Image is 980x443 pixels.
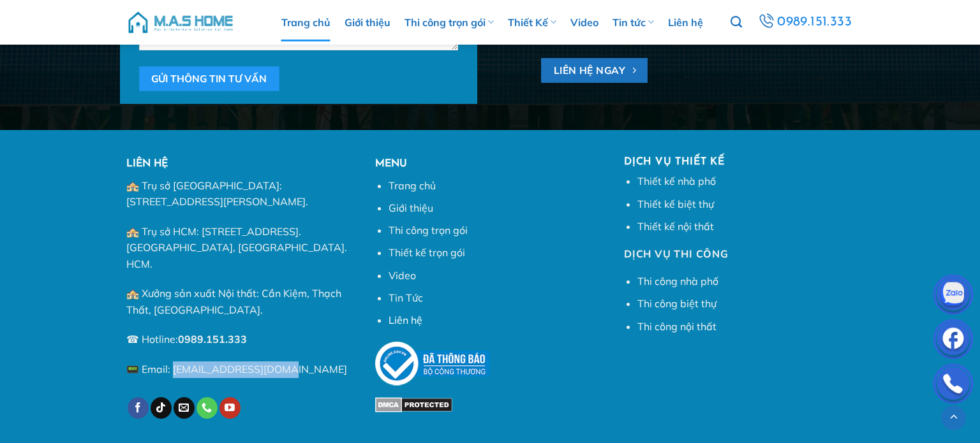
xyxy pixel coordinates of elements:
a: Thi công nhà phố [637,275,718,287]
a: Trang chủ [281,3,330,41]
img: Zalo [934,277,972,316]
a: Giới thiệu [345,3,390,41]
img: DMCA.com Protection Status [375,397,452,412]
p: ☎ Hotline: [126,331,356,348]
a: Thi công nội thất [637,320,716,333]
a: 0989.151.333 [756,11,854,34]
span: 0989.151.333 [777,11,852,33]
strong: Dịch vụ thi công [624,247,729,260]
a: Gửi email cho chúng tôi [174,397,195,419]
strong: MENU [375,159,407,169]
img: Phone [934,367,972,405]
p: 🏤 Trụ sở HCM: [STREET_ADDRESS]. [GEOGRAPHIC_DATA], [GEOGRAPHIC_DATA]. HCM. [126,224,356,273]
a: Liên hệ [668,3,703,41]
a: Trang chủ [389,179,436,192]
a: Thiết Kế [508,3,556,41]
strong: Dịch vụ thiết kế [624,157,725,167]
a: Thiết kế nội thất [637,220,714,233]
a: Tin Tức [389,291,423,304]
a: Tìm kiếm [731,9,742,36]
a: Theo dõi trên Facebook [128,397,149,419]
a: Thiết kế trọn gói [389,246,465,259]
strong: LIÊN HỆ [126,159,168,169]
p: 🏤 Trụ sở [GEOGRAPHIC_DATA]: [STREET_ADDRESS][PERSON_NAME]. [126,178,356,210]
a: Thiết kế biệt thự [637,198,714,210]
span: Liên hệ ngay [554,62,626,78]
p: 🏤 Xưởng sản xuất Nội thất: Cần Kiệm, Thạch Thất, [GEOGRAPHIC_DATA]. [126,286,356,318]
a: Thi công trọn gói [389,224,468,236]
input: Gửi thông tin tư vấn [139,66,279,91]
a: Thi công biệt thự [637,297,716,310]
p: 📟 Email: [EMAIL_ADDRESS][DOMAIN_NAME] [126,361,356,378]
a: Theo dõi trên YouTube [219,397,241,419]
img: M.A.S HOME – Tổng Thầu Thiết Kế Và Xây Nhà Trọn Gói [126,3,235,41]
a: Lên đầu trang [941,405,966,430]
a: Gọi cho chúng tôi [197,397,218,419]
a: Liên hệ [389,314,422,326]
a: Thi công trọn gói [405,3,494,41]
img: Facebook [934,322,972,360]
a: Video [570,3,598,41]
a: Theo dõi trên TikTok [151,397,172,419]
a: Video [389,269,416,282]
a: Tin tức [612,3,654,41]
a: 0989.151.333 [178,333,247,345]
a: Liên hệ ngay [541,58,648,83]
a: Thiết kế nhà phố [637,175,716,187]
a: Giới thiệu [389,201,433,214]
